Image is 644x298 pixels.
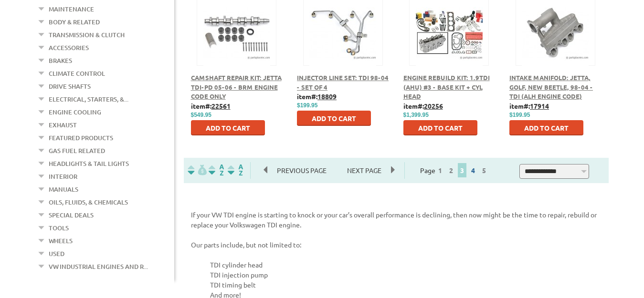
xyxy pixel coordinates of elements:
[524,123,569,132] span: Add to Cart
[297,111,371,126] button: Add to Cart
[49,29,125,41] a: Transmission & Clutch
[191,210,602,230] p: If your VW TDI engine is starting to knock or your car’s overall performance is declining, then n...
[188,164,207,175] img: filterpricelow.svg
[338,166,391,175] a: Next Page
[49,209,94,221] a: Special Deals
[49,260,148,273] a: VW Industrial Engines and R...
[191,73,282,100] a: Camshaft Repair Kit: Jetta TDI-PD 05-06 - BRM Engine Code Only
[312,114,356,123] span: Add to Cart
[436,166,444,175] a: 1
[267,163,336,177] span: Previous Page
[338,163,391,177] span: Next Page
[49,144,105,157] a: Gas Fuel Related
[49,80,91,92] a: Drive Shafts
[191,120,265,135] button: Add to Cart
[49,247,64,260] a: Used
[297,102,317,109] span: $199.95
[509,112,530,118] span: $199.95
[49,106,101,118] a: Engine Cooling
[191,112,211,118] span: $549.95
[49,41,89,54] a: Accessories
[49,235,73,247] a: Wheels
[210,280,602,290] li: TDI timing belt
[509,73,593,100] a: Intake Manifold: Jetta, Golf, New Beetle, 98-04 - TDI (ALH Engine Code)
[49,170,77,183] a: Interior
[49,93,128,105] a: Electrical, Starters, &...
[458,163,466,177] span: 3
[211,102,231,110] u: 22561
[49,222,69,234] a: Tools
[530,102,549,110] u: 17914
[403,112,429,118] span: $1,399.95
[49,67,105,80] a: Climate Control
[49,196,128,208] a: Oils, Fluids, & Chemicals
[403,120,477,135] button: Add to Cart
[297,73,389,91] a: Injector Line Set: TDI 98-04 - Set of 4
[424,102,443,110] u: 20256
[403,73,490,100] a: Engine Rebuild Kit: 1.9TDI (AHU) #3 - Base Kit + Cyl head
[210,260,602,270] li: TDI cylinder head
[191,240,602,250] p: Our parts include, but not limited to:
[210,270,602,280] li: TDI injection pump
[297,92,337,101] b: item#:
[49,157,129,170] a: Headlights & Tail Lights
[317,92,337,101] u: 18809
[226,164,245,175] img: Sort by Sales Rank
[49,54,72,67] a: Brakes
[49,16,100,28] a: Body & Related
[49,3,94,15] a: Maintenance
[447,166,455,175] a: 2
[49,183,78,195] a: Manuals
[191,102,231,110] b: item#:
[403,102,443,110] b: item#:
[207,164,226,175] img: Sort by Headline
[418,123,463,132] span: Add to Cart
[206,123,250,132] span: Add to Cart
[509,120,583,135] button: Add to Cart
[480,166,488,175] a: 5
[509,102,549,110] b: item#:
[49,119,77,131] a: Exhaust
[469,166,477,175] a: 4
[404,162,504,179] div: Page
[264,166,338,175] a: Previous Page
[49,132,113,144] a: Featured Products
